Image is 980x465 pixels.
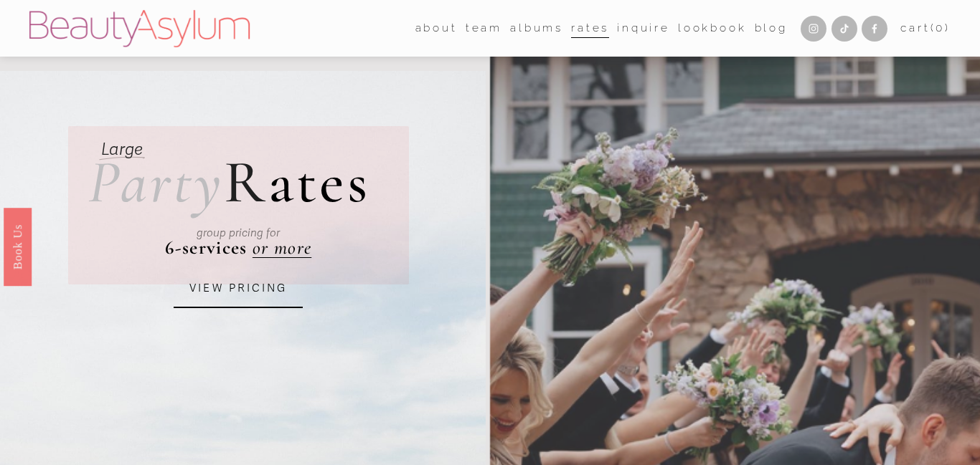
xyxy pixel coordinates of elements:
span: team [466,19,502,39]
a: folder dropdown [466,17,502,39]
a: albums [510,17,563,39]
a: Blog [755,17,788,39]
a: Rates [571,17,609,39]
a: Facebook [862,16,887,42]
a: 0 items in cart [900,19,951,39]
a: VIEW PRICING [174,269,303,308]
span: ( ) [930,21,951,34]
span: R [224,145,268,219]
em: Large [101,139,143,160]
h2: ates [88,152,370,212]
em: Party [88,145,224,219]
a: Book Us [4,207,32,285]
a: TikTok [831,16,857,42]
a: Lookbook [678,17,747,39]
a: Instagram [801,16,826,42]
span: 0 [936,21,945,34]
span: about [415,19,458,39]
a: Inquire [617,17,670,39]
em: group pricing for [197,226,280,239]
img: Beauty Asylum | Bridal Hair &amp; Makeup Charlotte &amp; Atlanta [29,10,250,47]
a: folder dropdown [415,17,458,39]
